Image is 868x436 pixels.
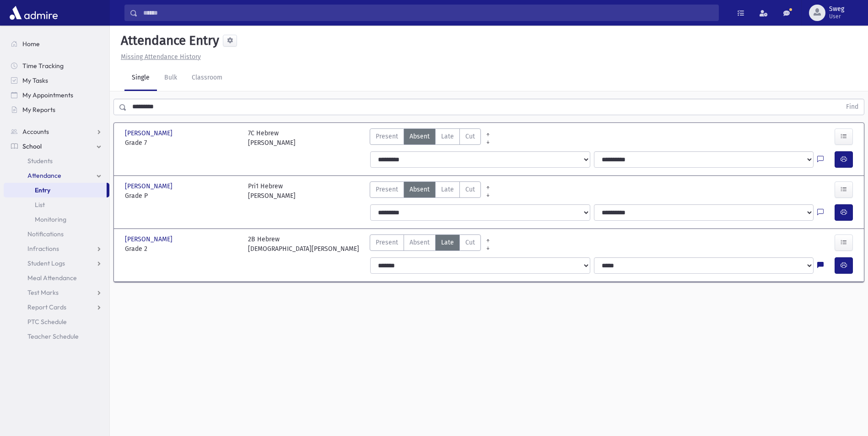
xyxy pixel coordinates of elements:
a: Students [4,154,109,168]
span: Test Marks [27,288,59,297]
span: Notifications [27,230,64,238]
button: Find [841,99,864,115]
div: 2B Hebrew [DEMOGRAPHIC_DATA][PERSON_NAME] [248,234,359,254]
h5: Attendance Entry [117,33,219,48]
span: Grade P [125,191,239,201]
a: My Tasks [4,73,109,88]
div: AttTypes [370,181,481,201]
span: Accounts [22,128,49,136]
span: Sweg [829,5,844,13]
a: Infractions [4,241,109,256]
span: Time Tracking [22,62,64,70]
span: Absent [410,238,430,247]
span: Grade 2 [125,244,239,254]
span: Report Cards [27,303,66,311]
span: [PERSON_NAME] [125,128,174,138]
span: Cut [465,132,475,141]
span: My Appointments [22,91,73,99]
div: Pri1 Hebrew [PERSON_NAME] [248,181,296,201]
a: Notifications [4,227,109,241]
span: Attendance [27,171,61,180]
a: Attendance [4,168,109,183]
span: Grade 7 [125,138,239,148]
span: [PERSON_NAME] [125,234,174,244]
img: AdmirePro [7,4,60,22]
span: Cut [465,185,475,194]
a: Teacher Schedule [4,329,109,344]
span: Late [441,238,454,247]
a: Missing Attendance History [117,53,201,61]
span: Absent [410,185,430,194]
div: AttTypes [370,234,481,254]
span: Monitoring [35,215,66,223]
span: User [829,13,844,20]
span: Cut [465,238,475,247]
span: Late [441,132,454,141]
span: PTC Schedule [27,318,67,326]
a: Test Marks [4,285,109,300]
span: List [35,201,45,209]
div: AttTypes [370,128,481,148]
a: Report Cards [4,300,109,314]
span: Present [376,238,398,247]
span: Meal Attendance [27,274,77,282]
span: Entry [35,186,50,194]
a: Monitoring [4,212,109,227]
a: Home [4,37,109,51]
a: Meal Attendance [4,271,109,285]
a: Student Logs [4,256,109,271]
div: 7C Hebrew [PERSON_NAME] [248,128,296,148]
a: PTC Schedule [4,314,109,329]
span: Absent [410,132,430,141]
a: My Appointments [4,88,109,102]
span: My Tasks [22,76,48,85]
a: School [4,139,109,154]
a: List [4,197,109,212]
a: Classroom [184,65,230,91]
u: Missing Attendance History [121,53,201,61]
span: Present [376,132,398,141]
a: Bulk [157,65,184,91]
a: Single [124,65,157,91]
span: Home [22,40,40,48]
span: School [22,142,42,150]
span: Present [376,185,398,194]
span: Teacher Schedule [27,332,79,340]
a: My Reports [4,102,109,117]
span: Students [27,157,53,165]
a: Entry [4,183,107,197]
input: Search [138,5,718,21]
span: Student Logs [27,259,65,267]
span: My Reports [22,106,55,114]
span: Infractions [27,245,59,253]
a: Time Tracking [4,58,109,73]
span: [PERSON_NAME] [125,181,174,191]
span: Late [441,185,454,194]
a: Accounts [4,124,109,139]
